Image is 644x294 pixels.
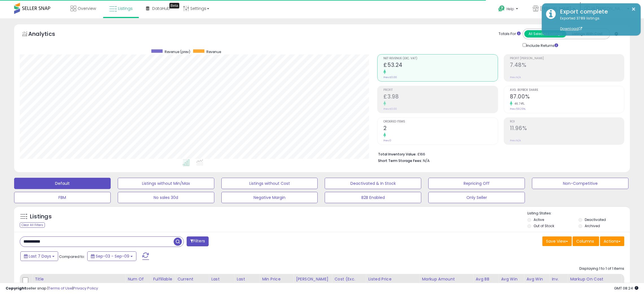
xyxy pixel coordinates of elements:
[383,120,497,123] span: Ordered Items
[631,6,636,13] button: ×
[35,276,123,282] div: Title
[177,276,206,288] div: Current Buybox Price
[14,178,111,189] button: Default
[510,76,521,79] small: Prev: N/A
[556,16,636,32] div: Exported 3789 listings.
[423,158,430,163] span: N/A
[262,276,291,282] div: Min Price
[20,222,45,228] div: Clear All Filters
[118,6,133,11] span: Listings
[378,152,416,157] b: Total Inventory Value:
[48,286,72,291] a: Terms of Use
[20,251,58,261] button: Last 7 Days
[614,286,638,291] span: 2025-09-18 08:24 GMT
[325,178,421,189] button: Deactivated & In Stock
[499,31,521,37] div: Totals For
[510,93,624,101] h2: 87.00%
[510,89,624,92] span: Avg. Buybox Share
[96,253,129,259] span: Sep-03 - Sep-09
[325,192,421,203] button: B2B Enabled
[556,8,636,16] div: Export complete
[206,49,221,54] span: Revenue
[428,192,525,203] button: Only Seller
[383,125,497,133] h2: 2
[28,30,66,39] h5: Analytics
[560,26,582,31] a: Download
[534,217,544,222] label: Active
[78,6,96,11] span: Overview
[494,1,524,18] a: Help
[128,276,148,288] div: Num of Comp.
[579,266,624,271] div: Displaying 1 to 1 of 1 items
[6,286,98,291] div: seller snap | |
[552,276,565,288] div: Inv. value
[510,57,624,60] span: Profit [PERSON_NAME]
[585,223,600,228] label: Archived
[475,276,496,288] div: Avg BB Share
[540,6,571,11] span: [PERSON_NAME]
[118,178,214,189] button: Listings without Min/Max
[378,150,620,157] li: £166
[573,236,599,246] button: Columns
[383,93,497,101] h2: £3.98
[296,276,329,282] div: [PERSON_NAME]
[165,49,190,54] span: Revenue (prev)
[600,236,624,246] button: Actions
[428,178,525,189] button: Repricing Off
[532,178,628,189] button: Non-Competitive
[510,107,525,111] small: Prev: 59.29%
[383,107,397,111] small: Prev: £0.00
[512,102,525,106] small: 46.74%
[14,192,111,203] button: FBM
[29,253,51,259] span: Last 7 Days
[383,76,397,79] small: Prev: £0.00
[378,158,422,163] b: Short Term Storage Fees:
[383,89,497,92] span: Profit
[570,276,619,282] div: Markup on Cost
[383,57,497,60] span: Net Revenue (Exc. VAT)
[59,254,85,259] span: Compared to:
[526,276,547,288] div: Avg Win Price
[510,120,624,123] span: ROI
[334,276,363,288] div: Cost (Exc. VAT)
[383,139,391,142] small: Prev: 0
[6,286,26,291] strong: Copyright
[510,139,521,142] small: Prev: N/A
[169,3,179,8] div: Tooltip anchor
[585,217,606,222] label: Deactivated
[534,223,554,228] label: Out of Stock
[542,236,572,246] button: Save View
[152,6,170,11] span: DataHub
[87,251,136,261] button: Sep-03 - Sep-09
[187,236,209,246] button: Filters
[422,276,471,282] div: Markup Amount
[510,125,624,133] h2: 11.96%
[221,192,318,203] button: Negative Margin
[498,5,505,12] i: Get Help
[211,276,232,294] div: Last Purchase Price
[524,30,566,38] button: All Selected Listings
[118,192,214,203] button: No sales 30d
[576,238,594,244] span: Columns
[383,62,497,69] h2: £53.24
[518,42,565,49] div: Include Returns
[73,286,98,291] a: Privacy Policy
[153,276,173,288] div: Fulfillable Quantity
[221,178,318,189] button: Listings without Cost
[368,276,417,282] div: Listed Price
[510,62,624,69] h2: 7.48%
[501,276,521,294] div: Avg Win Price 24h.
[527,211,630,216] p: Listing States:
[30,213,52,221] h5: Listings
[507,6,514,11] span: Help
